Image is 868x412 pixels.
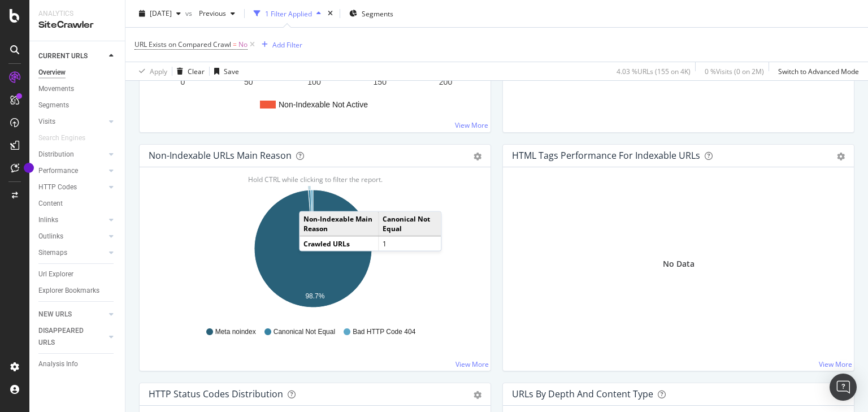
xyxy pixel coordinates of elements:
a: Performance [38,165,106,177]
a: Overview [38,67,117,79]
div: Search Engines [38,132,85,144]
td: Crawled URLs [300,236,378,251]
a: Search Engines [38,132,97,144]
a: Explorer Bookmarks [38,285,117,297]
div: Clear [188,66,205,76]
div: Distribution [38,149,74,161]
div: gear [474,153,481,161]
div: 0 % Visits ( 0 on 2M ) [705,66,764,76]
div: Inlinks [38,214,58,226]
span: Canonical Not Equal [274,327,335,337]
td: Non-Indexable Main Reason [300,212,378,236]
div: HTML Tags Performance for Indexable URLs [512,150,700,161]
span: Previous [194,8,226,18]
a: Url Explorer [38,268,117,280]
span: Segments [362,8,393,18]
a: Distribution [38,149,106,161]
a: Sitemaps [38,247,106,259]
div: gear [474,391,481,399]
span: URL Exists on Compared Crawl [134,40,231,49]
button: [DATE] [134,5,185,23]
div: gear [837,153,845,161]
button: Clear [172,62,205,80]
svg: A chart. [149,185,478,316]
div: 1 Filter Applied [265,8,312,18]
button: Switch to Advanced Mode [774,62,859,80]
div: 4.03 % URLs ( 155 on 4K ) [617,66,691,76]
a: Outlinks [38,231,106,242]
div: Open Intercom Messenger [830,374,857,401]
a: Visits [38,116,106,128]
div: CURRENT URLS [38,50,88,62]
text: 200 [439,77,453,86]
div: Overview [38,67,66,79]
span: vs [185,8,194,18]
a: View More [455,359,489,369]
a: Segments [38,99,117,111]
div: Analytics [38,9,116,19]
a: HTTP Codes [38,181,106,193]
a: CURRENT URLS [38,50,106,62]
a: View More [819,359,852,369]
a: Content [38,198,117,210]
div: Add Filter [272,40,302,49]
div: Explorer Bookmarks [38,285,99,297]
div: DISAPPEARED URLS [38,325,96,349]
span: Bad HTTP Code 404 [353,327,415,337]
div: Apply [150,66,167,76]
a: Inlinks [38,214,106,226]
div: NEW URLS [38,309,72,320]
a: Movements [38,83,117,95]
div: Save [224,66,239,76]
button: Previous [194,5,240,23]
text: 0 [181,77,185,86]
a: Analysis Info [38,358,117,370]
div: Url Explorer [38,268,73,280]
a: NEW URLS [38,309,106,320]
div: No Data [663,258,695,270]
div: Movements [38,83,74,95]
div: HTTP Status Codes Distribution [149,388,283,400]
div: Performance [38,165,78,177]
div: URLs by Depth and Content Type [512,388,653,400]
td: Canonical Not Equal [379,212,441,236]
span: 2025 Aug. 28th [150,8,172,18]
button: Save [210,62,239,80]
div: Outlinks [38,231,63,242]
td: 1 [379,236,441,251]
a: DISAPPEARED URLS [38,325,106,349]
text: 150 [374,77,387,86]
div: Segments [38,99,69,111]
text: Non-Indexable Not Active [279,100,368,109]
button: 1 Filter Applied [249,5,325,23]
div: Sitemaps [38,247,67,259]
div: HTTP Codes [38,181,77,193]
button: Add Filter [257,38,302,51]
span: No [238,37,248,53]
div: Non-Indexable URLs Main Reason [149,150,292,161]
div: Switch to Advanced Mode [778,66,859,76]
text: 100 [307,77,321,86]
div: Content [38,198,63,210]
div: times [325,8,335,19]
button: Segments [345,5,398,23]
button: Apply [134,62,167,80]
div: Analysis Info [38,358,78,370]
text: 98.7% [305,292,324,300]
div: Visits [38,116,55,128]
span: = [233,40,237,49]
div: Tooltip anchor [24,163,34,173]
span: Meta noindex [215,327,256,337]
div: SiteCrawler [38,19,116,32]
text: 50 [244,77,253,86]
a: View More [455,120,488,130]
